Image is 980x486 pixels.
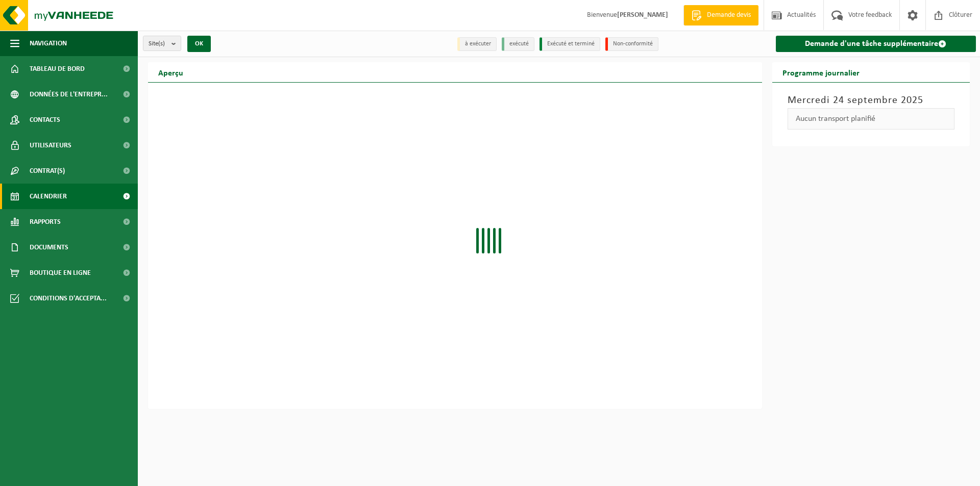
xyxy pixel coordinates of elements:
[617,11,668,19] strong: [PERSON_NAME]
[788,108,955,130] div: Aucun transport planifié
[30,158,65,184] span: Contrat(s)
[30,82,108,107] span: Données de l'entrepr...
[149,36,167,52] span: Site(s)
[776,36,976,52] a: Demande d'une tâche supplémentaire
[148,62,193,82] h2: Aperçu
[772,62,870,82] h2: Programme journalier
[143,36,181,51] button: Site(s)
[30,209,61,235] span: Rapports
[683,5,758,25] a: Demande devis
[30,31,67,56] span: Navigation
[30,133,71,158] span: Utilisateurs
[502,37,534,51] li: exécuté
[788,93,955,108] h3: Mercredi 24 septembre 2025
[30,235,68,260] span: Documents
[30,107,60,133] span: Contacts
[30,56,85,82] span: Tableau de bord
[457,37,497,51] li: à exécuter
[540,37,600,51] li: Exécuté et terminé
[187,36,211,52] button: OK
[30,260,91,286] span: Boutique en ligne
[605,37,658,51] li: Non-conformité
[704,10,753,20] span: Demande devis
[30,184,67,209] span: Calendrier
[30,286,107,311] span: Conditions d'accepta...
